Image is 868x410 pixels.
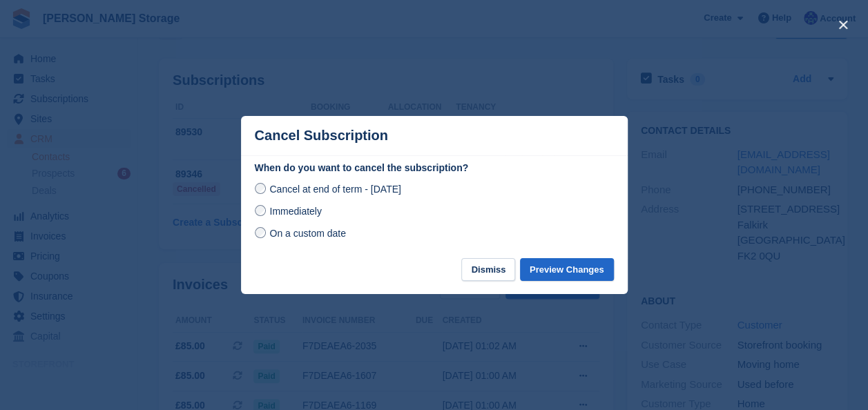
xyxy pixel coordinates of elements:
input: On a custom date [255,227,266,238]
button: Dismiss [461,258,515,281]
input: Cancel at end of term - [DATE] [255,183,266,194]
span: Immediately [269,206,321,217]
input: Immediately [255,205,266,216]
label: When do you want to cancel the subscription? [255,161,614,175]
button: Preview Changes [520,258,614,281]
p: Cancel Subscription [255,128,388,144]
button: close [832,14,854,36]
span: Cancel at end of term - [DATE] [269,184,401,195]
span: On a custom date [269,228,346,239]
